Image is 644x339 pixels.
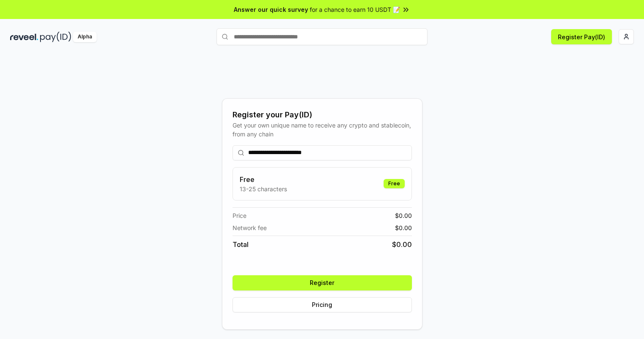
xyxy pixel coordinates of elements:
[10,32,38,42] img: reveel_dark
[551,29,612,44] button: Register Pay(ID)
[234,5,308,14] span: Answer our quick survey
[392,239,412,250] span: $ 0.00
[233,275,412,290] button: Register
[240,184,287,193] p: 13-25 characters
[233,211,246,220] span: Price
[310,5,400,14] span: for a chance to earn 10 USDT 📝
[395,223,412,232] span: $ 0.00
[233,121,412,138] div: Get your own unique name to receive any crypto and stablecoin, from any chain
[233,109,412,121] div: Register your Pay(ID)
[240,174,287,184] h3: Free
[395,211,412,220] span: $ 0.00
[233,223,267,232] span: Network fee
[384,179,405,188] div: Free
[73,32,97,42] div: Alpha
[233,239,249,250] span: Total
[40,32,71,42] img: pay_id
[233,297,412,312] button: Pricing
